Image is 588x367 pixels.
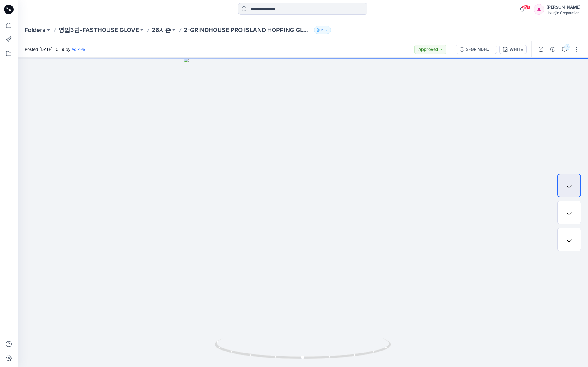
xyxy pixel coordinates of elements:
[547,4,581,11] div: [PERSON_NAME]
[560,45,569,54] button: 3
[548,45,557,54] button: Details
[564,44,570,50] div: 3
[466,46,493,53] div: 2-GRINDHOUSE PRO ISLAND HOPPING GLOVE YOUTH
[510,46,523,53] div: WHITE
[314,26,331,34] button: 6
[499,45,527,54] button: WHITE
[72,47,86,52] a: Vd 소팀
[58,26,139,34] a: 영업3팀-FASTHOUSE GLOVE
[184,26,312,34] p: 2-GRINDHOUSE PRO ISLAND HOPPING GLOVE YOUTH
[25,46,86,52] span: Posted [DATE] 10:19 by
[547,11,581,15] div: Hyunjin Corporation
[321,27,324,33] p: 6
[456,45,497,54] button: 2-GRINDHOUSE PRO ISLAND HOPPING GLOVE YOUTH
[152,26,171,34] a: 26시즌
[534,4,544,15] div: JL
[25,26,46,34] a: Folders
[522,5,530,10] span: 99+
